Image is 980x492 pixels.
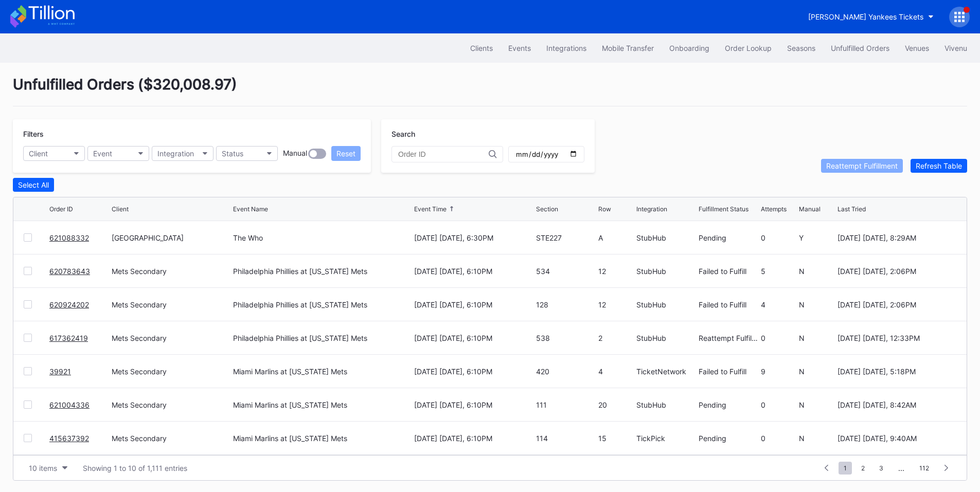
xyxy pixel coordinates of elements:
[636,434,696,443] div: TickPick
[838,434,956,443] div: [DATE] [DATE], 9:40AM
[937,39,975,58] a: Vivenu
[662,39,717,58] a: Onboarding
[823,39,897,58] button: Unfulfilled Orders
[13,76,967,106] div: Unfulfilled Orders ( $320,008.97 )
[18,180,49,189] div: Select All
[699,267,758,276] div: Failed to Fulfill
[49,267,90,276] a: 620783643
[699,334,758,342] div: Reattempt Fulfillment
[636,205,667,213] div: Integration
[808,12,923,21] div: [PERSON_NAME] Yankees Tickets
[222,149,243,158] div: Status
[598,267,634,276] div: 12
[29,464,57,472] div: 10 items
[414,300,533,309] div: [DATE] [DATE], 6:10PM
[838,267,956,276] div: [DATE] [DATE], 2:06PM
[536,300,596,309] div: 128
[761,267,796,276] div: 5
[945,44,967,52] div: Vivenu
[536,334,596,342] div: 538
[916,161,962,170] div: Refresh Table
[761,205,787,213] div: Attempts
[838,367,956,376] div: [DATE] [DATE], 5:18PM
[699,205,749,213] div: Fulfillment Status
[856,462,870,475] span: 2
[49,233,89,242] a: 621088332
[216,146,278,161] button: Status
[761,434,796,443] div: 0
[112,205,129,213] div: Client
[779,39,823,58] button: Seasons
[233,334,367,342] div: Philadelphia Phillies at [US_STATE] Mets
[546,44,586,52] div: Integrations
[414,334,533,342] div: [DATE] [DATE], 6:10PM
[49,400,90,409] a: 621004336
[49,367,71,376] a: 39921
[29,149,48,158] div: Client
[331,146,361,161] button: Reset
[699,434,758,443] div: Pending
[594,39,662,58] button: Mobile Transfer
[761,367,796,376] div: 9
[152,146,213,161] button: Integration
[799,434,834,443] div: N
[24,461,73,475] button: 10 items
[233,367,347,376] div: Miami Marlins at [US_STATE] Mets
[93,149,112,158] div: Event
[598,400,634,409] div: 20
[636,334,696,342] div: StubHub
[598,434,634,443] div: 15
[598,233,634,242] div: A
[501,39,539,58] button: Events
[761,334,796,342] div: 0
[536,367,596,376] div: 420
[821,159,903,173] button: Reattempt Fulfillment
[414,434,533,443] div: [DATE] [DATE], 6:10PM
[233,205,268,213] div: Event Name
[839,462,852,475] span: 1
[761,233,796,242] div: 0
[914,462,934,475] span: 112
[398,150,489,158] input: Order ID
[799,205,821,213] div: Manual
[233,400,347,409] div: Miami Marlins at [US_STATE] Mets
[233,267,367,276] div: Philadelphia Phillies at [US_STATE] Mets
[838,205,866,213] div: Last Tried
[283,149,307,159] div: Manual
[669,44,709,52] div: Onboarding
[799,300,834,309] div: N
[536,205,558,213] div: Section
[799,267,834,276] div: N
[699,233,758,242] div: Pending
[539,39,594,58] button: Integrations
[787,44,815,52] div: Seasons
[699,300,758,309] div: Failed to Fulfill
[717,39,779,58] button: Order Lookup
[826,161,898,170] div: Reattempt Fulfillment
[911,159,967,173] button: Refresh Table
[23,130,361,138] div: Filters
[598,334,634,342] div: 2
[536,267,596,276] div: 534
[49,300,89,309] a: 620924202
[462,39,501,58] button: Clients
[897,39,937,58] a: Venues
[233,434,347,443] div: Miami Marlins at [US_STATE] Mets
[725,44,772,52] div: Order Lookup
[414,267,533,276] div: [DATE] [DATE], 6:10PM
[536,400,596,409] div: 111
[414,400,533,409] div: [DATE] [DATE], 6:10PM
[874,462,888,475] span: 3
[112,400,230,409] div: Mets Secondary
[636,367,696,376] div: TicketNetwork
[799,233,834,242] div: Y
[414,205,447,213] div: Event Time
[799,334,834,342] div: N
[699,400,758,409] div: Pending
